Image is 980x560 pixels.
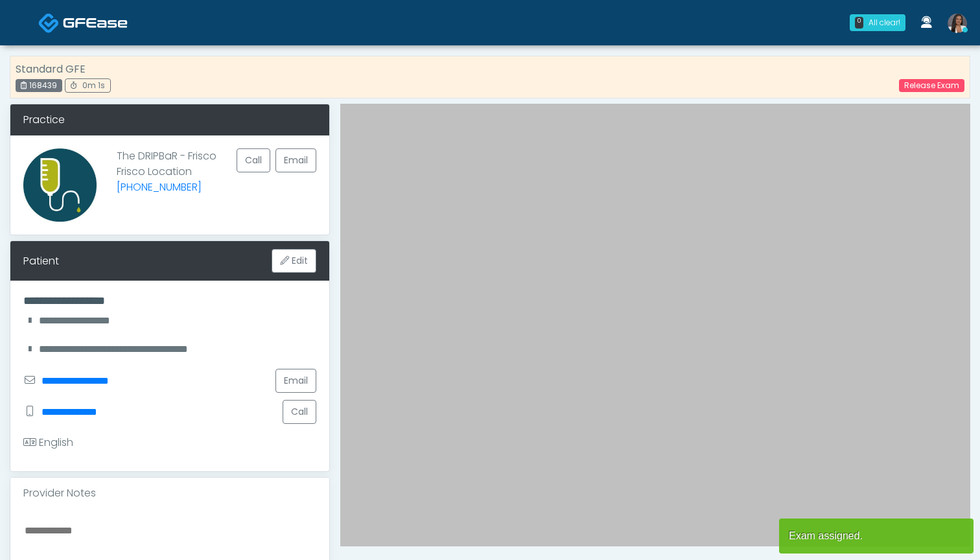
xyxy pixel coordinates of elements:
img: Docovia [63,16,128,29]
article: Exam assigned. [779,519,974,554]
p: The DRIPBaR - Frisco Frisco Location [117,148,216,211]
div: Practice [10,104,329,135]
a: Email [275,369,316,393]
button: Edit [272,249,316,273]
button: Call [283,400,316,424]
img: Anjali Nandakumar [948,14,967,33]
button: Call [237,148,270,172]
a: Docovia [38,1,128,43]
img: Docovia [38,12,60,34]
a: Email [275,148,316,172]
div: Provider Notes [10,478,329,509]
img: Provider image [23,148,97,222]
span: 0m 1s [82,80,105,91]
a: Release Exam [899,79,964,92]
a: [PHONE_NUMBER] [117,180,202,194]
div: All clear! [869,17,900,29]
a: 0 All clear! [842,9,913,36]
div: 168439 [16,79,62,92]
strong: Standard GFE [16,62,86,76]
div: Patient [23,253,59,269]
div: 0 [855,17,863,29]
div: English [23,435,73,450]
